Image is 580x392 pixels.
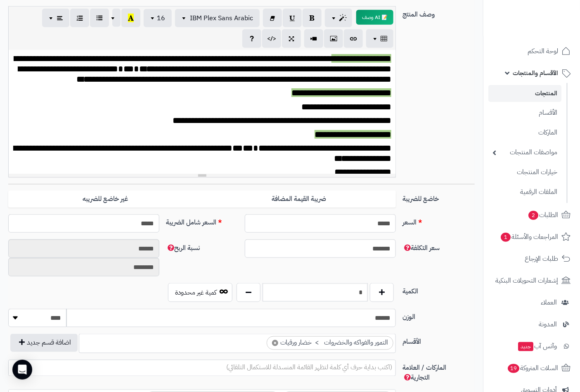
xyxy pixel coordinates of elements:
[488,227,575,247] a: المراجعات والأسئلة1
[518,342,533,351] span: جديد
[488,144,561,161] a: مواصفات المنتجات
[528,211,538,220] span: 2
[488,249,575,269] a: طلبات الإرجاع
[517,340,557,352] span: وآتس آب
[539,319,557,330] span: المدونة
[202,191,396,208] label: ضريبة القيمة المضافة
[488,41,575,61] a: لوحة التحكم
[175,9,260,27] button: IBM Plex Sans Arabic
[495,275,558,286] span: إشعارات التحويلات البنكية
[399,334,478,347] label: الأقسام
[500,231,558,243] span: المراجعات والأسئلة
[488,271,575,290] a: إشعارات التحويلات البنكية
[8,191,202,208] label: غير خاضع للضريبه
[488,314,575,334] a: المدونة
[525,253,558,264] span: طلبات الإرجاع
[488,104,561,122] a: الأقسام
[541,297,557,308] span: العملاء
[488,124,561,142] a: الماركات
[508,364,519,373] span: 19
[488,85,561,102] a: المنتجات
[488,293,575,312] a: العملاء
[157,13,165,23] span: 16
[488,183,561,201] a: الملفات الرقمية
[399,191,478,204] label: خاضع للضريبة
[399,6,478,19] label: وصف المنتج
[402,243,440,253] span: سعر التكلفة
[226,363,392,373] span: (اكتب بداية حرف أي كلمة لتظهر القائمة المنسدلة للاستكمال التلقائي)
[528,45,558,57] span: لوحة التحكم
[528,209,558,221] span: الطلبات
[272,340,278,346] span: ×
[356,10,393,25] button: 📝 AI وصف
[399,214,478,227] label: السعر
[501,233,511,242] span: 1
[488,163,561,181] a: خيارات المنتجات
[488,358,575,378] a: السلات المتروكة19
[267,336,393,350] li: التمور والفواكه والخضروات > خضار ورقيات
[190,13,253,23] span: IBM Plex Sans Arabic
[12,360,32,380] div: Open Intercom Messenger
[402,363,446,383] span: الماركات / العلامة التجارية
[507,362,558,374] span: السلات المتروكة
[144,9,172,27] button: 16
[488,205,575,225] a: الطلبات2
[399,309,478,322] label: الوزن
[10,334,78,352] button: اضافة قسم جديد
[513,67,558,79] span: الأقسام والمنتجات
[488,336,575,356] a: وآتس آبجديد
[163,214,241,227] label: السعر شامل الضريبة
[399,283,478,296] label: الكمية
[166,243,200,253] span: نسبة الربح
